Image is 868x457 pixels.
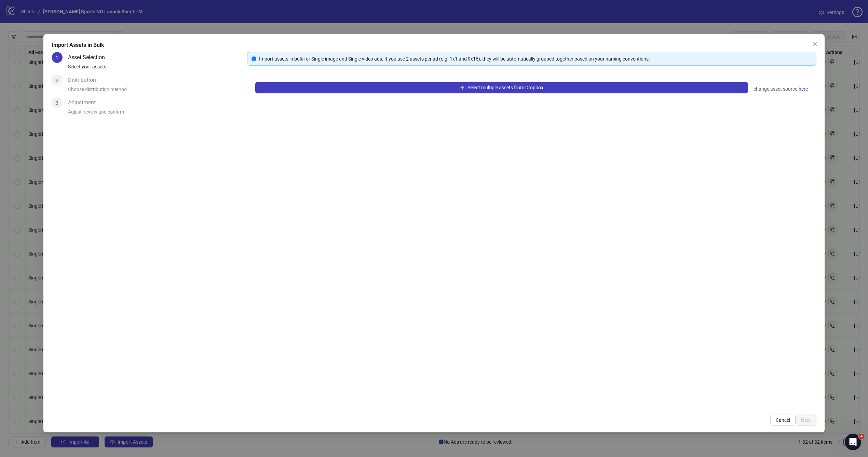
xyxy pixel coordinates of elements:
[68,97,101,108] div: Adjustment
[252,56,256,61] span: info-circle
[56,78,58,83] span: 2
[68,108,241,120] div: Adjust, review and confirm
[52,41,816,49] div: Import Assets in Bulk
[68,86,241,97] div: Choose distribution method
[812,41,818,47] span: close
[56,55,58,61] span: 1
[467,85,543,90] span: Select multiple assets from Dropbox
[56,100,58,106] span: 3
[770,415,796,426] button: Cancel
[68,52,110,63] div: Asset Selection
[798,85,808,93] a: here
[799,85,808,93] span: here
[796,415,816,426] button: Next
[810,38,820,49] button: Close
[859,434,864,439] span: 4
[68,63,241,75] div: Select your assets
[776,417,790,423] span: Cancel
[68,75,101,86] div: Distribution
[754,85,808,93] div: change asset source
[255,82,748,93] button: Select multiple assets from Dropbox
[460,85,465,90] span: plus
[845,434,861,450] iframe: Intercom live chat
[259,55,812,63] div: Import assets in bulk for Single image and Single video ads. If you use 2 assets per ad (e.g. 1x1...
